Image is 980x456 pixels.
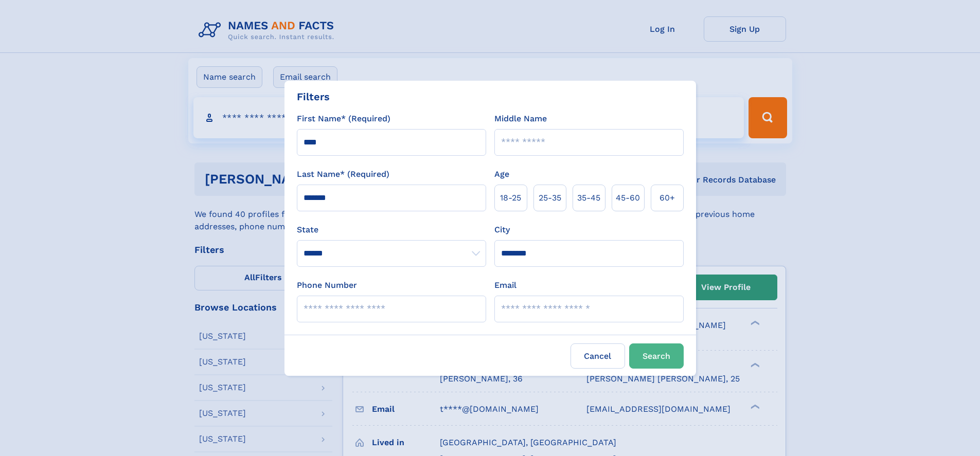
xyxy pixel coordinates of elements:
button: Search [629,343,684,369]
span: 35‑45 [577,192,600,204]
label: Last Name* (Required) [297,168,389,180]
label: State [297,224,486,236]
span: 60+ [660,192,675,204]
label: Middle Name [494,113,547,125]
label: City [494,224,510,236]
span: 45‑60 [616,192,640,204]
span: 18‑25 [500,192,521,204]
label: Age [494,168,509,180]
span: 25‑35 [539,192,561,204]
label: Phone Number [297,279,357,291]
div: Filters [297,89,330,104]
label: Email [494,279,516,291]
label: First Name* (Required) [297,113,390,125]
label: Cancel [571,343,625,369]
